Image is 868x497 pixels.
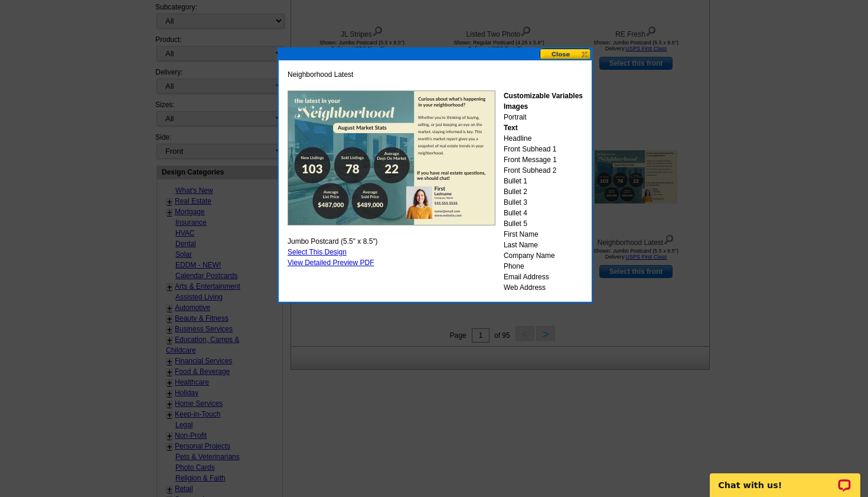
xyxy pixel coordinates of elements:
strong: Images [504,102,528,111]
span: Neighborhood Latest [288,69,353,80]
iframe: LiveChat chat widget [702,460,868,497]
div: Portrait Headline Front Subhead 1 Front Message 1 Front Subhead 2 Bullet 1 Bullet 2 Bullet 3 Bull... [504,91,583,293]
span: Jumbo Postcard (5.5" x 8.5") [288,236,378,247]
img: GENPJF_LatestNeighborhood_All.jpg [288,91,495,225]
a: Select This Design [288,248,347,256]
a: View Detailed Preview PDF [288,259,374,267]
strong: Customizable Variables [504,92,583,100]
strong: Text [504,124,518,132]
